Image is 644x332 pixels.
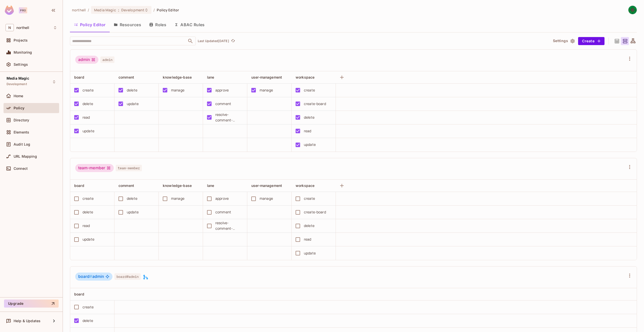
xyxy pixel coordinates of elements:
span: Workspace: northell [16,26,29,30]
div: update [127,209,139,215]
div: delete [83,209,93,215]
div: delete [304,223,314,228]
div: create-board [304,209,326,215]
div: approve [215,87,229,93]
span: Directory [14,118,29,122]
div: team-member [75,164,114,172]
button: Open [187,38,194,45]
button: Policy Editor [70,18,110,31]
span: the active workspace [72,8,86,12]
button: Settings [551,37,576,45]
div: create [304,196,315,201]
span: admin [100,56,114,63]
div: comment [215,209,231,215]
span: board#admin [114,273,141,280]
span: lane [207,75,214,79]
span: Connect [14,167,28,171]
img: Harsh Dhakan [628,6,637,14]
div: create-board [304,101,326,107]
span: Projects [14,38,28,42]
li: / [153,8,155,12]
div: read [304,128,311,134]
div: manage [260,87,273,93]
span: # [90,274,92,279]
span: Policy Editor [157,8,179,12]
img: SReyMgAAAABJRU5ErkJggg== [5,6,14,15]
span: Media Magic [7,76,29,80]
span: Media Magic [94,8,116,12]
span: Development [7,82,27,86]
div: create [83,196,94,201]
span: knowledge-base [163,183,192,188]
span: Settings [14,62,28,67]
span: Policy [14,106,24,110]
div: update [83,237,94,242]
div: admin [75,56,98,64]
div: create [83,87,94,93]
li: / [88,8,89,12]
span: Click to refresh data [229,38,236,44]
button: Create [578,37,605,45]
span: URL Mapping [14,154,37,158]
span: board [78,274,92,279]
span: user-management [251,75,282,79]
div: resolve-comment-thread [215,220,243,231]
div: create [304,87,315,93]
div: resolve-comment-thread [215,112,243,123]
button: Roles [145,18,170,31]
span: board [74,75,84,79]
span: Development [121,8,144,12]
div: create [83,304,94,310]
div: delete [83,101,93,107]
div: manage [171,196,184,201]
div: manage [171,87,184,93]
span: board [74,183,84,188]
span: knowledge-base [163,75,192,79]
div: update [304,250,316,256]
span: Elements [14,130,29,134]
span: comment [118,183,134,188]
div: update [83,128,94,134]
div: delete [127,196,137,201]
div: read [83,115,90,120]
span: Help & Updates [14,319,41,323]
span: refresh [231,39,235,44]
button: refresh [230,38,236,44]
span: Home [14,94,23,98]
div: read [83,223,90,228]
div: manage [260,196,273,201]
span: : [118,8,119,12]
span: board [74,292,84,296]
div: comment [215,101,231,107]
button: ABAC Rules [170,18,209,31]
div: delete [127,87,137,93]
span: workspace [296,183,314,188]
span: lane [207,183,214,188]
div: update [304,142,316,147]
span: N [6,24,14,31]
span: Monitoring [14,50,32,54]
span: Audit Log [14,142,30,146]
span: workspace [296,75,314,79]
button: Resources [110,18,145,31]
div: Pro [19,7,27,13]
div: approve [215,196,229,201]
span: admin [78,274,104,279]
div: update [127,101,139,107]
button: Upgrade [4,300,59,308]
div: read [304,237,311,242]
div: delete [304,115,314,120]
p: Last Updated [DATE] [198,39,229,43]
span: team-member [116,165,142,171]
span: comment [118,75,134,79]
div: delete [83,318,93,323]
span: user-management [251,183,282,188]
